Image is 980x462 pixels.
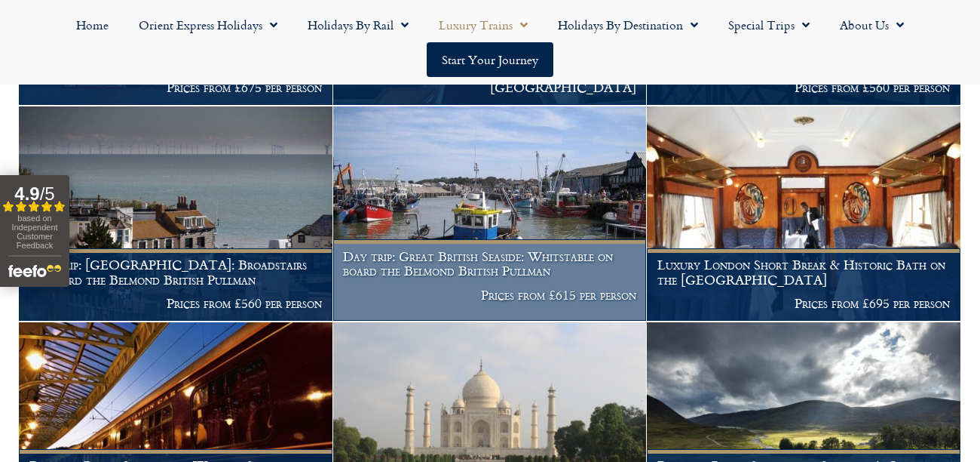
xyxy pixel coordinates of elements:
[124,8,292,42] a: Orient Express Holidays
[427,42,553,77] a: Start your Journey
[343,249,636,279] h1: Day trip: Great British Seaside: Whitstable on board the Belmond British Pullman
[657,257,951,287] h1: Luxury London Short Break & Historic Bath on the [GEOGRAPHIC_DATA]
[343,288,636,303] p: Prices from £615 per person
[29,80,323,95] p: Prices from £675 per person
[19,106,333,322] a: Day trip: [GEOGRAPHIC_DATA]: Broadstairs on board the Belmond British Pullman Prices from £560 pe...
[825,8,919,42] a: About Us
[333,106,648,322] a: Day trip: Great British Seaside: Whitstable on board the Belmond British Pullman Prices from £615...
[647,106,961,322] a: Luxury London Short Break & Historic Bath on the [GEOGRAPHIC_DATA] Prices from £695 per person
[657,80,951,95] p: Prices from £560 per person
[424,8,543,42] a: Luxury Trains
[8,8,972,77] nav: Menu
[543,8,713,42] a: Holidays by Destination
[292,8,424,42] a: Holidays by Rail
[29,257,323,287] h1: Day trip: [GEOGRAPHIC_DATA]: Broadstairs on board the Belmond British Pullman
[713,8,825,42] a: Special Trips
[343,66,636,95] p: Prices from £4,800 per person - including a stay in [GEOGRAPHIC_DATA]
[61,8,124,42] a: Home
[657,296,951,311] p: Prices from £695 per person
[29,296,323,311] p: Prices from £560 per person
